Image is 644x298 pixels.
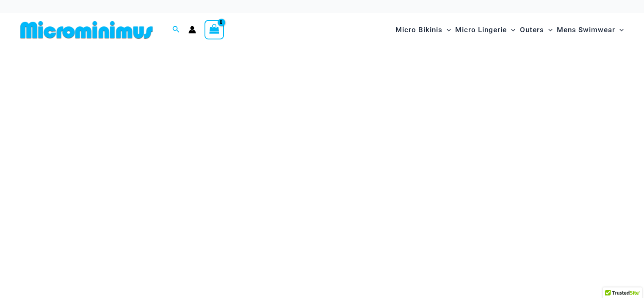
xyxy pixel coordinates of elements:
[557,19,615,41] span: Mens Swimwear
[507,19,515,41] span: Menu Toggle
[455,19,507,41] span: Micro Lingerie
[555,17,626,43] a: Mens SwimwearMenu ToggleMenu Toggle
[520,19,544,41] span: Outers
[442,19,451,41] span: Menu Toggle
[544,19,553,41] span: Menu Toggle
[453,17,517,43] a: Micro LingerieMenu ToggleMenu Toggle
[17,20,156,39] img: MM SHOP LOGO FLAT
[518,17,555,43] a: OutersMenu ToggleMenu Toggle
[395,19,442,41] span: Micro Bikinis
[392,16,627,44] nav: Site Navigation
[615,19,624,41] span: Menu Toggle
[172,25,180,35] a: Search icon link
[205,20,224,39] a: View Shopping Cart, empty
[188,26,196,33] a: Account icon link
[393,17,453,43] a: Micro BikinisMenu ToggleMenu Toggle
